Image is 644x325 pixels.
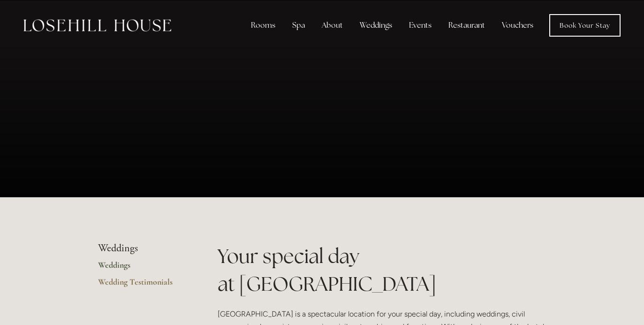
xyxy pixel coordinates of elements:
[98,242,188,255] li: Weddings
[23,19,171,31] img: Losehill House
[402,16,439,35] div: Events
[98,260,188,277] a: Weddings
[98,277,188,294] a: Wedding Testimonials
[285,16,312,35] div: Spa
[352,16,400,35] div: Weddings
[243,16,283,35] div: Rooms
[441,16,492,35] div: Restaurant
[549,14,621,37] a: Book Your Stay
[494,16,541,35] a: Vouchers
[314,16,350,35] div: About
[218,242,546,298] h1: Your special day at [GEOGRAPHIC_DATA]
